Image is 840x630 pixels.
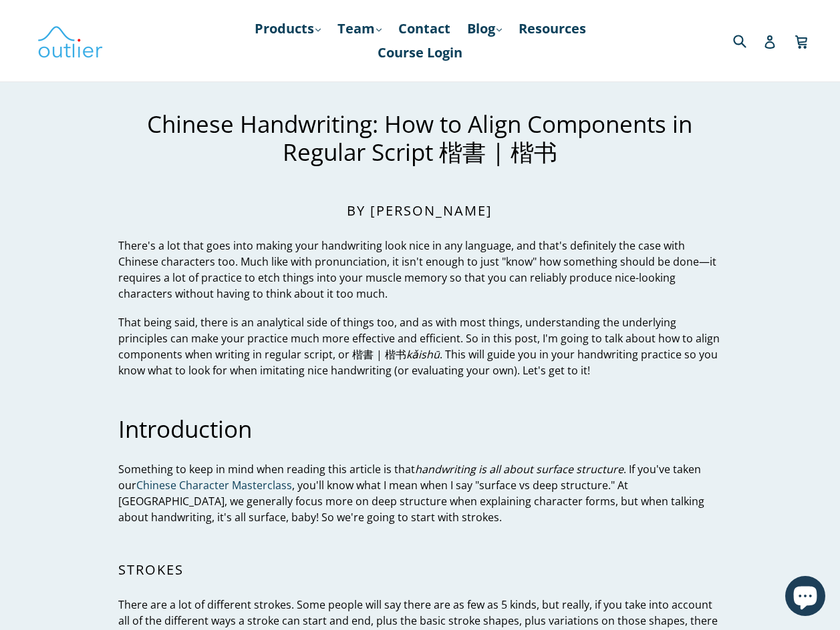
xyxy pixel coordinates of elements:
a: Contact [392,17,457,41]
a: Products [248,17,327,41]
i: kǎishū [406,347,440,362]
a: Blog [460,17,509,41]
p: Something to keep in mind when reading this article is that . If you've taken our , you'll know w... [118,461,722,525]
a: Team [331,17,388,41]
h1: Chinese Handwriting: How to Align Components in Regular Script 楷書 | 楷书 [118,110,722,166]
p: There's a lot that goes into making your handwriting look nice in any language, and that's defini... [118,238,722,302]
p: That being said, there is an analytical side of things too, and as with most things, understandin... [118,314,722,378]
i: handwriting is all about surface structure [415,462,623,477]
h2: Strokes [118,562,722,578]
h2: By [PERSON_NAME] [118,203,722,219]
inbox-online-store-chat: Shopify online store chat [781,576,829,619]
a: Resources [512,17,593,41]
img: Outlier Linguistics [37,21,104,60]
a: Chinese Character Masterclass [136,478,292,493]
a: Course Login [371,41,469,65]
input: Search [730,27,766,54]
h1: Introduction [118,415,722,443]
